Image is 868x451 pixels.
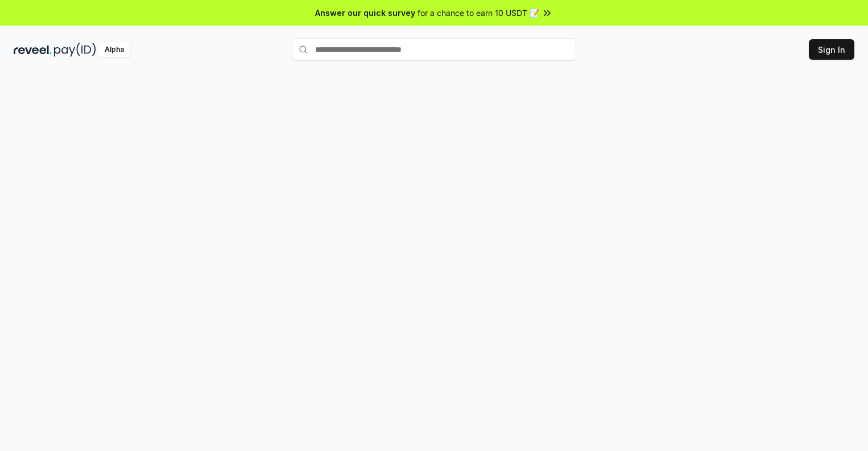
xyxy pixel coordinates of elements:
[418,7,539,19] span: for a chance to earn 10 USDT 📝
[809,39,854,60] button: Sign In
[14,43,52,57] img: reveel_dark
[315,7,415,19] span: Answer our quick survey
[54,43,96,57] img: pay_id
[98,43,130,57] div: Alpha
